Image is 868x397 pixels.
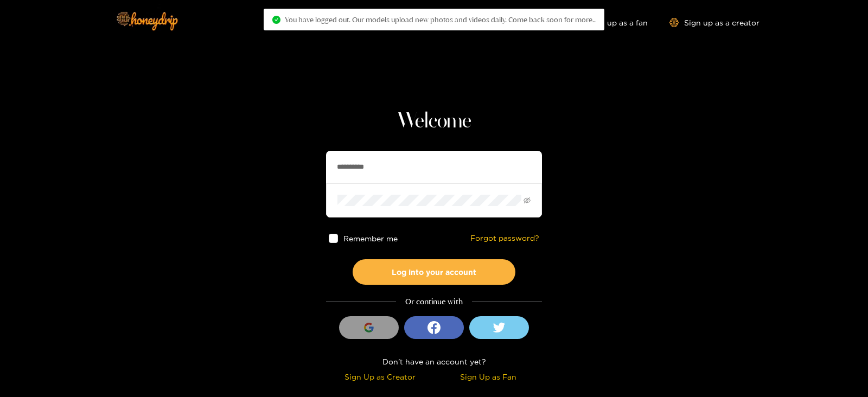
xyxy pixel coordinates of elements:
[326,296,542,308] div: Or continue with
[353,259,515,285] button: Log into your account
[669,18,759,27] a: Sign up as a creator
[272,16,280,24] span: check-circle
[437,370,539,383] div: Sign Up as Fan
[285,15,596,24] span: You have logged out. Our models upload new photos and videos daily. Come back soon for more..
[573,18,648,27] a: Sign up as a fan
[524,197,531,204] span: eye-invisible
[343,234,398,242] span: Remember me
[326,355,542,368] div: Don't have an account yet?
[326,108,542,135] h1: Welcome
[329,370,431,383] div: Sign Up as Creator
[470,234,539,243] a: Forgot password?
